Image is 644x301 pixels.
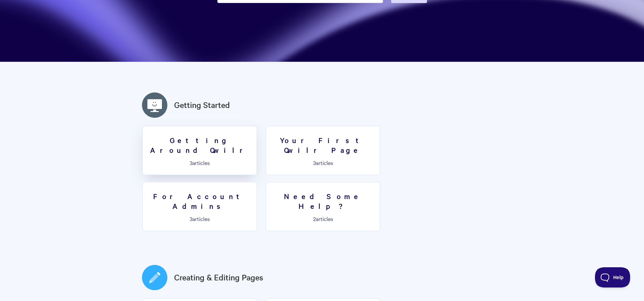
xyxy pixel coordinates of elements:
[270,216,376,222] p: articles
[190,215,192,222] span: 3
[266,182,380,231] a: Need Some Help? 2articles
[270,191,376,211] h3: Need Some Help?
[147,160,253,166] p: articles
[174,99,230,111] a: Getting Started
[190,159,192,166] span: 3
[147,216,253,222] p: articles
[142,126,257,175] a: Getting Around Qwilr 3articles
[595,267,630,288] iframe: Toggle Customer Support
[266,126,380,175] a: Your First Qwilr Page 3articles
[147,135,253,155] h3: Getting Around Qwilr
[313,159,316,166] span: 3
[174,271,263,283] a: Creating & Editing Pages
[147,191,253,211] h3: For Account Admins
[142,182,257,231] a: For Account Admins 3articles
[313,215,316,222] span: 2
[270,160,376,166] p: articles
[270,135,376,155] h3: Your First Qwilr Page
